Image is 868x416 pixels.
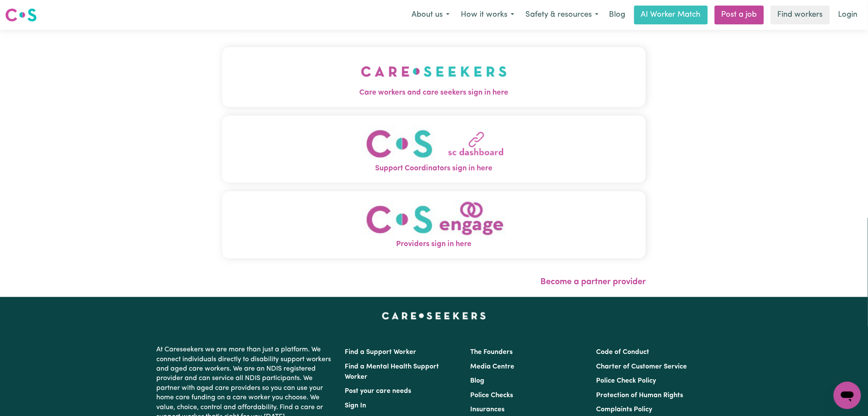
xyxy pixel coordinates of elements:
button: About us [406,6,455,24]
span: Care workers and care seekers sign in here [222,87,646,98]
a: Police Checks [471,392,513,399]
a: Find a Support Worker [345,349,417,356]
span: Support Coordinators sign in here [222,163,646,174]
a: Charter of Customer Service [596,363,687,370]
a: Insurances [471,406,505,413]
a: Complaints Policy [596,406,652,413]
a: Protection of Human Rights [596,392,683,399]
button: Support Coordinators sign in here [222,116,646,183]
iframe: Button to launch messaging window [834,382,861,409]
a: Blog [471,377,485,384]
a: Code of Conduct [596,349,649,356]
a: Police Check Policy [596,377,656,384]
a: The Founders [471,349,513,356]
button: Safety & resources [520,6,604,24]
a: Find a Mental Health Support Worker [345,363,439,380]
img: Careseekers logo [5,7,37,23]
a: Post a job [715,6,764,24]
button: How it works [455,6,520,24]
a: Login [833,6,863,24]
a: Careseekers home page [382,312,486,319]
span: Providers sign in here [222,239,646,250]
a: Become a partner provider [540,278,646,286]
button: Providers sign in here [222,191,646,259]
a: Find workers [771,6,830,24]
button: Care workers and care seekers sign in here [222,47,646,107]
a: Media Centre [471,363,515,370]
a: Careseekers logo [5,5,37,25]
a: Post your care needs [345,388,412,395]
a: Sign In [345,402,367,409]
a: Blog [604,6,631,24]
a: AI Worker Match [634,6,708,24]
